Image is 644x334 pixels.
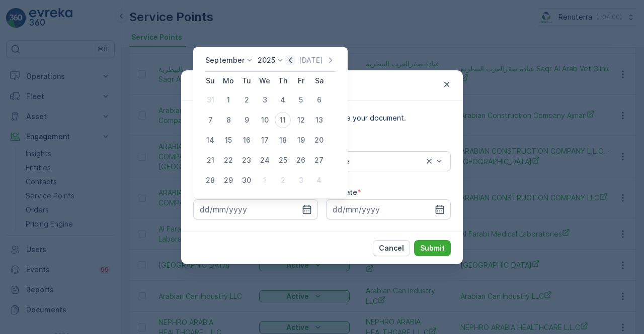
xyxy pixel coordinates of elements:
[311,112,327,128] div: 13
[293,172,309,188] div: 3
[219,72,237,90] th: Monday
[311,92,327,108] div: 6
[326,199,451,219] input: dd/mm/yyyy
[310,72,328,90] th: Saturday
[293,132,309,148] div: 19
[311,172,327,188] div: 4
[220,132,236,148] div: 15
[274,72,292,90] th: Thursday
[257,92,273,108] div: 3
[256,72,274,90] th: Wednesday
[257,152,273,168] div: 24
[220,112,236,128] div: 8
[257,132,273,148] div: 17
[299,55,323,65] p: [DATE]
[238,152,255,168] div: 23
[257,172,273,188] div: 1
[202,152,218,168] div: 21
[220,172,236,188] div: 29
[238,92,255,108] div: 2
[414,240,451,256] button: Submit
[293,152,309,168] div: 26
[257,112,273,128] div: 10
[275,112,291,128] div: 11
[311,152,327,168] div: 27
[202,112,218,128] div: 7
[205,55,245,65] p: September
[275,172,291,188] div: 2
[258,55,275,65] p: 2025
[293,112,309,128] div: 12
[238,112,255,128] div: 9
[238,132,255,148] div: 16
[373,240,410,256] button: Cancel
[202,172,218,188] div: 28
[237,72,256,90] th: Tuesday
[420,243,445,253] p: Submit
[275,92,291,108] div: 4
[275,152,291,168] div: 25
[202,92,218,108] div: 31
[275,132,291,148] div: 18
[193,199,318,219] input: dd/mm/yyyy
[238,172,255,188] div: 30
[292,72,310,90] th: Friday
[311,132,327,148] div: 20
[202,132,218,148] div: 14
[379,243,404,253] p: Cancel
[293,92,309,108] div: 5
[220,152,236,168] div: 22
[201,72,219,90] th: Sunday
[220,92,236,108] div: 1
